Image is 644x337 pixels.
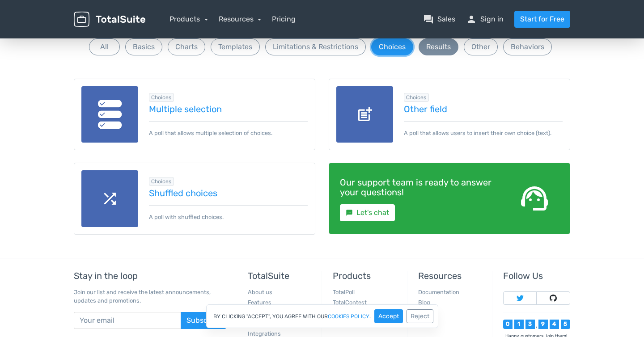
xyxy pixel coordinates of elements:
a: About us [248,289,272,295]
h4: Our support team is ready to answer your questions! [340,177,496,197]
a: personSign in [466,14,504,25]
button: Templates [211,38,260,55]
h5: TotalSuite [248,271,315,281]
a: Features [248,299,271,306]
p: A poll that allows multiple selection of choices. [149,121,308,137]
img: TotalSuite for WordPress [74,12,145,27]
a: smsLet's chat [340,204,395,221]
a: cookies policy [328,314,369,319]
h5: Products [333,271,400,281]
div: , [535,323,538,329]
a: Integrations [248,330,281,337]
p: A poll that allows users to insert their own choice (text). [404,121,563,137]
button: Behaviors [503,38,552,55]
span: Browse all in Choices [404,93,429,102]
a: Documentation [418,289,459,295]
span: Browse all in Choices [149,93,174,102]
p: A poll with shuffled choices. [149,205,308,221]
img: shuffle.png.webp [81,170,138,227]
a: Other field [404,104,563,114]
h5: Resources [418,271,485,281]
button: Basics [125,38,162,55]
button: All [89,38,120,55]
a: TotalPoll [333,289,355,295]
img: multiple-selection.png.webp [81,86,138,143]
button: Reject [407,309,433,323]
span: question_answer [423,14,434,25]
h5: Stay in the loop [74,271,226,281]
button: Charts [168,38,205,55]
a: TotalContest [333,299,367,306]
button: Choices [371,38,413,55]
span: Browse all in Choices [149,177,174,186]
button: Results [419,38,458,55]
button: Other [464,38,498,55]
a: Multiple selection [149,104,308,114]
span: support_agent [518,182,551,215]
a: Resources [219,15,262,23]
img: Follow TotalSuite on Github [550,295,557,302]
a: Blog [418,299,430,306]
button: Limitations & Restrictions [265,38,366,55]
h5: Follow Us [503,271,570,281]
img: Follow TotalSuite on Twitter [517,295,524,302]
a: Start for Free [514,11,570,28]
a: Shuffled choices [149,188,308,198]
div: By clicking "Accept", you agree with our . [206,304,438,328]
img: other-field.png.webp [336,86,393,143]
a: question_answerSales [423,14,455,25]
a: Pricing [272,14,296,25]
a: Products [169,15,208,23]
span: person [466,14,477,25]
small: sms [346,209,353,216]
button: Accept [374,309,403,323]
p: Join our list and receive the latest announcements, updates and promotions. [74,288,226,305]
